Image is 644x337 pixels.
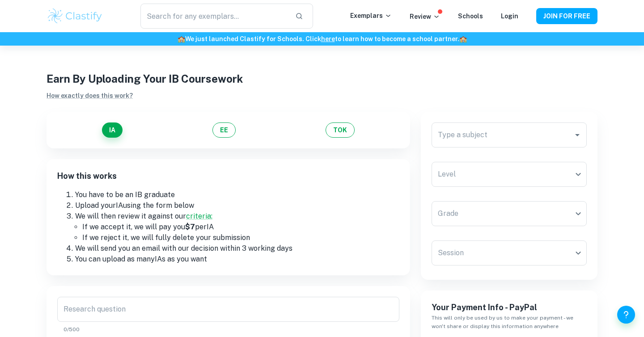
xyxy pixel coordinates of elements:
p: Exemplars [350,11,392,21]
li: We will then review it against our [75,211,399,222]
p: Review [410,12,440,21]
p: 0/500 [64,325,393,333]
h6: This will only be used by us to make your payment - we won't share or display this information an... [432,314,587,331]
li: If we reject it, we will fully delete your submission [82,232,399,243]
a: How exactly does this work? [47,92,133,99]
li: We will send you an email with our decision within 3 working days [75,243,399,254]
a: Schools [458,13,483,20]
li: You can upload as many IA s as you want [75,254,399,265]
a: here [321,35,335,42]
h6: We just launched Clastify for Schools. Click to learn how to become a school partner. [2,34,642,44]
button: EE [212,122,236,138]
a: Login [501,13,518,20]
span: 🏫 [178,35,185,42]
li: If we accept it, we will pay you per IA [82,222,399,232]
img: Clastify logo [47,7,103,25]
button: TOK [326,122,355,138]
b: $7 [185,223,195,231]
li: Upload your IA using the form below [75,200,399,211]
span: 🏫 [459,35,467,42]
h1: Earn By Uploading Your IB Coursework [47,71,597,87]
a: criteria: [186,212,212,220]
button: Help and Feedback [617,306,635,324]
button: JOIN FOR FREE [536,8,597,24]
li: You have to be an IB graduate [75,190,399,200]
input: Search for any exemplars... [140,4,288,29]
h6: How this works [57,170,399,190]
h6: Your Payment Info - PayPal [432,301,587,314]
button: IA [102,122,123,138]
button: Open [571,129,584,141]
input: What did your IA investigate? [57,297,399,322]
